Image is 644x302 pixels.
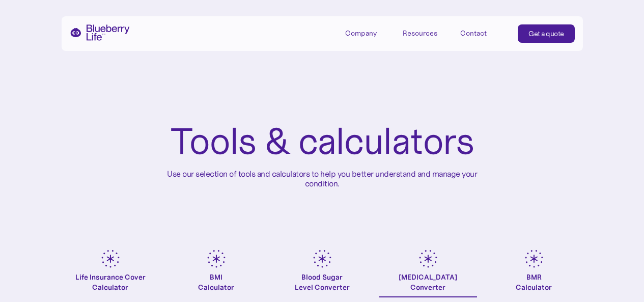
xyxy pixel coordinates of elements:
[516,272,552,292] div: BMR Calculator
[159,169,485,188] p: Use our selection of tools and calculators to help you better understand and manage your condition.
[460,29,487,38] div: Contact
[518,24,575,43] a: Get a quote
[295,272,350,292] div: Blood Sugar Level Converter
[345,24,391,41] div: Company
[485,250,583,297] a: BMRCalculator
[403,29,437,38] div: Resources
[460,24,506,41] a: Contact
[62,250,159,297] a: Life Insurance Cover Calculator
[167,250,265,297] a: BMICalculator
[528,29,564,39] div: Get a quote
[170,122,474,161] h1: Tools & calculators
[62,272,159,292] div: Life Insurance Cover Calculator
[70,24,130,41] a: home
[198,272,234,292] div: BMI Calculator
[399,272,457,292] div: [MEDICAL_DATA] Converter
[345,29,377,38] div: Company
[273,250,371,297] a: Blood SugarLevel Converter
[403,24,449,41] div: Resources
[379,250,477,297] a: [MEDICAL_DATA]Converter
